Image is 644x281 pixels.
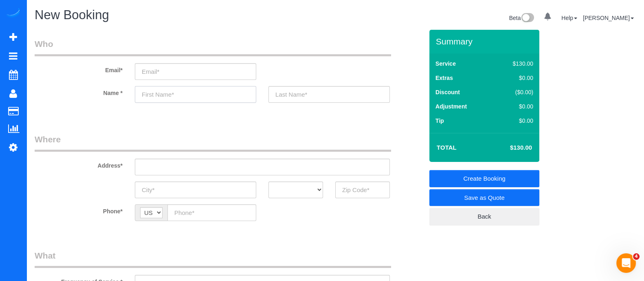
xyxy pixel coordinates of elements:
label: Email* [29,63,129,74]
div: ($0.00) [495,88,533,96]
a: Back [429,208,539,225]
input: Last Name* [268,86,390,103]
legend: What [35,250,391,268]
a: Create Booking [429,170,539,187]
label: Discount [435,88,460,96]
label: Address* [29,159,129,170]
input: Email* [135,63,256,80]
label: Extras [435,74,453,82]
iframe: Intercom live chat [616,253,636,273]
div: $0.00 [495,102,533,111]
a: [PERSON_NAME] [583,15,634,21]
img: New interface [521,13,534,24]
a: Save as Quote [429,189,539,206]
a: Beta [509,15,534,21]
a: Help [561,15,577,21]
input: City* [135,181,256,198]
div: $0.00 [495,117,533,125]
div: $0.00 [495,74,533,82]
span: 4 [633,253,640,260]
input: Phone* [167,204,256,221]
img: Automaid Logo [5,8,21,20]
h3: Summary [436,37,535,46]
strong: Total [437,144,457,151]
label: Tip [435,117,444,125]
legend: Who [35,38,391,56]
input: First Name* [135,86,256,103]
input: Zip Code* [335,181,390,198]
legend: Where [35,133,391,152]
label: Service [435,60,456,68]
span: New Booking [35,8,109,22]
div: $130.00 [495,60,533,68]
label: Name * [29,86,129,97]
h4: $130.00 [486,144,532,151]
label: Phone* [29,204,129,215]
label: Adjustment [435,102,467,111]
